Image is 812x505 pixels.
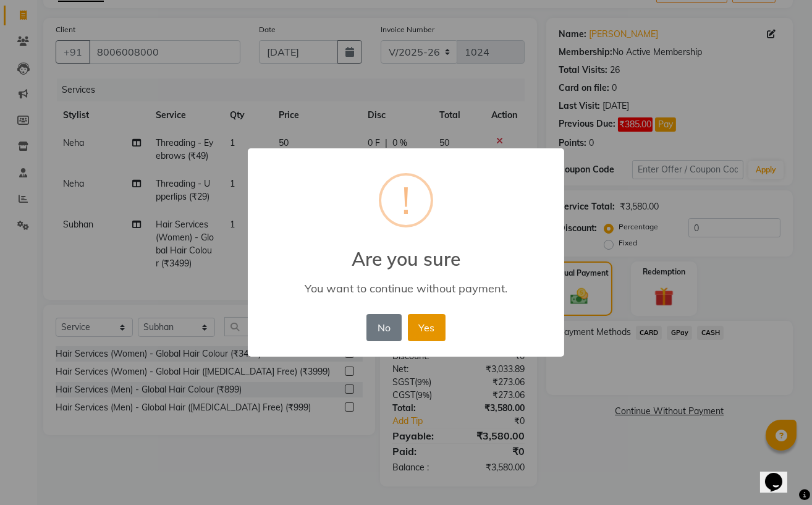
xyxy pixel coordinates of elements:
[402,176,410,225] div: !
[408,314,446,341] button: Yes
[366,314,401,341] button: No
[760,456,800,493] iframe: chat widget
[248,233,564,270] h2: Are you sure
[266,281,546,295] div: You want to continue without payment.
